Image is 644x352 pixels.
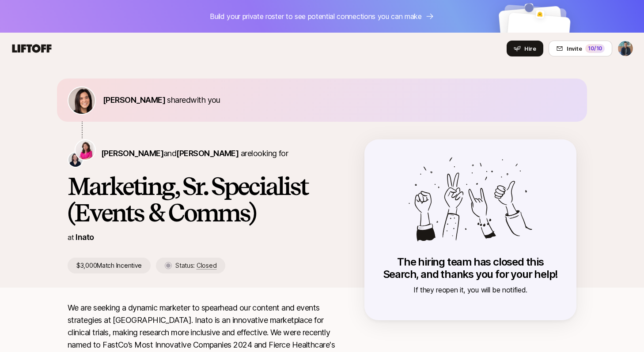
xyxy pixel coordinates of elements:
[163,149,239,158] span: and
[176,149,239,158] span: [PERSON_NAME]
[76,140,95,160] img: Emma Frane
[382,256,559,281] p: The hiring team has closed this Search, and thanks you for your help!
[68,258,151,273] p: $3,000 Match Incentive
[68,173,336,226] h1: Marketing, Sr. Specialist (Events & Comms)
[103,95,165,105] span: [PERSON_NAME]
[197,262,216,270] span: Closed
[382,284,559,296] p: If they reopen it, you will be notified.
[549,41,612,56] button: Invite10/10
[524,3,534,12] img: 223fd0f3_0a16_422e_b3db_581e474c6a98.jpg
[76,232,94,242] a: Inato
[585,44,605,53] div: 10 /10
[507,41,543,56] button: Hire
[68,153,83,167] img: Jennifer Koch
[524,44,536,53] span: Hire
[190,95,220,105] span: with you
[103,94,224,106] p: shared
[210,11,422,22] p: Build your private roster to see potential connections you can make
[101,149,163,158] span: [PERSON_NAME]
[175,260,216,271] p: Status:
[567,44,582,53] span: Invite
[68,87,95,114] img: 71d7b91d_d7cb_43b4_a7ea_a9b2f2cc6e03.jpg
[535,10,545,19] img: 2e4ef746_524f_49a7_8e50_d94392c78e50.jpg
[101,147,288,160] p: are looking for
[617,41,633,56] button: Scott Edelstein
[618,41,633,56] img: Scott Edelstein
[68,232,74,243] p: at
